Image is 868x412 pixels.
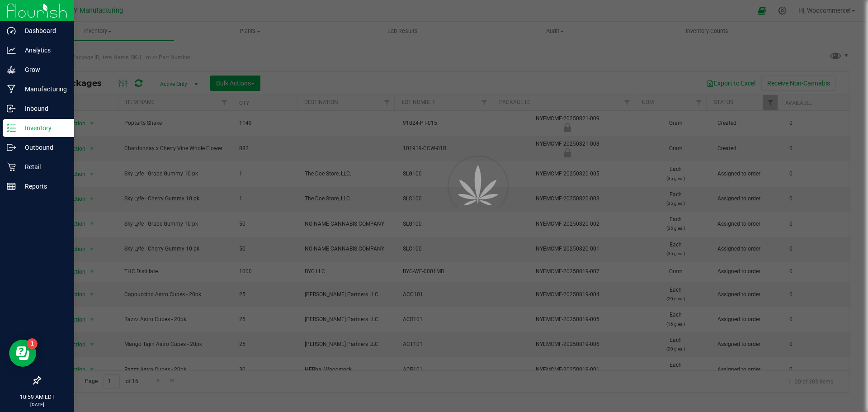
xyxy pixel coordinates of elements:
[27,338,38,349] iframe: Resource center unread badge
[16,84,70,95] p: Manufacturing
[7,85,16,94] inline-svg: Manufacturing
[16,45,70,56] p: Analytics
[7,26,16,35] inline-svg: Dashboard
[7,143,16,152] inline-svg: Outbound
[7,46,16,55] inline-svg: Analytics
[9,340,36,367] iframe: Resource center
[7,123,16,133] inline-svg: Inventory
[7,104,16,113] inline-svg: Inbound
[4,401,70,408] p: [DATE]
[16,161,70,172] p: Retail
[16,103,70,114] p: Inbound
[16,64,70,75] p: Grow
[16,142,70,153] p: Outbound
[16,123,70,133] p: Inventory
[16,181,70,192] p: Reports
[7,65,16,74] inline-svg: Grow
[7,162,16,171] inline-svg: Retail
[16,25,70,36] p: Dashboard
[4,393,70,401] p: 10:59 AM EDT
[7,182,16,191] inline-svg: Reports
